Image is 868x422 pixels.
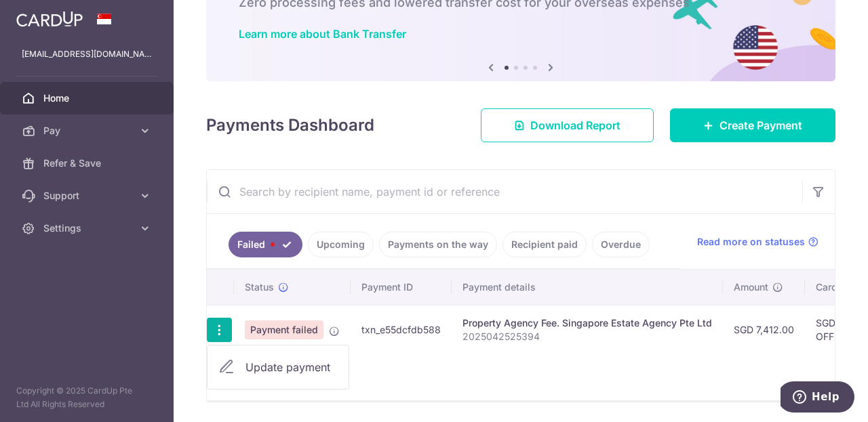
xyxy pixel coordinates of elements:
span: Download Report [530,117,620,133]
th: Payment details [452,270,723,305]
iframe: Opens a widget where you can find more information [781,381,854,415]
a: Learn more about Bank Transfer [239,27,406,41]
h4: Payments Dashboard [206,113,374,138]
span: CardUp fee [816,280,867,294]
span: Refer & Save [43,156,133,170]
span: Create Payment [719,117,802,133]
a: Create Payment [670,108,835,142]
img: CardUp [16,11,83,27]
td: txn_e55dcfdb588 [351,305,452,354]
p: [EMAIL_ADDRESS][DOMAIN_NAME] [22,47,152,61]
a: Recipient paid [502,232,587,257]
span: Read more on statuses [697,235,805,249]
span: Pay [43,124,133,138]
div: Property Agency Fee. Singapore Estate Agency Pte Ltd [462,316,712,330]
a: Upcoming [308,232,374,257]
span: Payment failed [245,320,323,339]
td: SGD 7,412.00 [723,305,805,354]
th: Payment ID [351,270,452,305]
input: Search by recipient name, payment id or reference [207,170,802,213]
p: 2025042525394 [462,330,712,343]
a: Read more on statuses [697,235,818,249]
a: Download Report [481,108,654,142]
a: Payments on the way [379,232,497,257]
span: Home [43,91,133,105]
span: Status [245,280,274,294]
span: Settings [43,221,133,235]
a: Overdue [592,232,650,257]
a: Failed [229,232,302,257]
span: Support [43,189,133,203]
span: Amount [734,280,768,294]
